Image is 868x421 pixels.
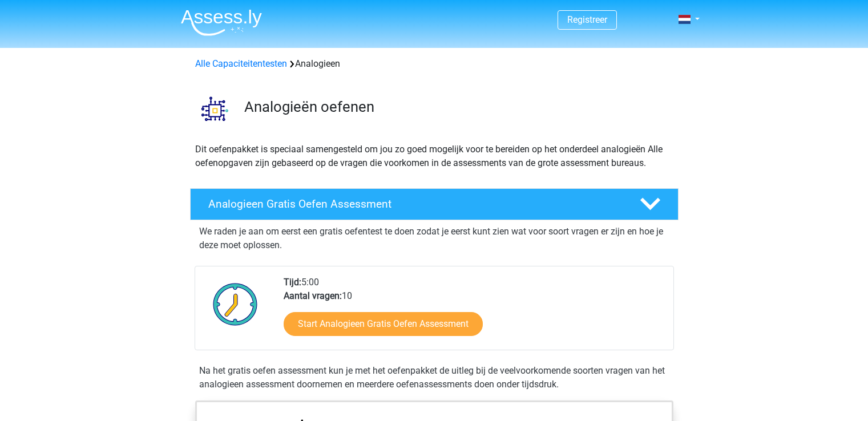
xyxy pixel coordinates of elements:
[208,197,621,211] h4: Analogieen Gratis Oefen Assessment
[191,57,678,71] div: Analogieen
[284,277,301,288] b: Tijd:
[191,84,239,133] img: analogieen
[195,143,673,170] p: Dit oefenpakket is speciaal samengesteld om jou zo goed mogelijk voor te bereiden op het onderdee...
[275,276,673,350] div: 5:00 10
[195,58,287,69] a: Alle Capaciteitentesten
[195,364,674,391] div: Na het gratis oefen assessment kun je met het oefenpakket de uitleg bij de veelvoorkomende soorte...
[567,14,607,25] a: Registreer
[185,188,683,220] a: Analogieen Gratis Oefen Assessment
[207,276,264,333] img: Klok
[284,312,483,336] a: Start Analogieen Gratis Oefen Assessment
[181,9,262,36] img: Assessly
[244,98,669,116] h3: Analogieën oefenen
[199,225,669,252] p: We raden je aan om eerst een gratis oefentest te doen zodat je eerst kunt zien wat voor soort vra...
[284,290,342,301] b: Aantal vragen:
